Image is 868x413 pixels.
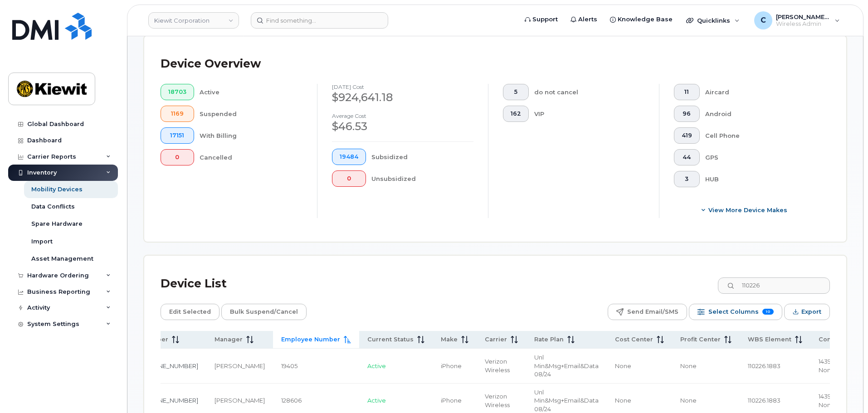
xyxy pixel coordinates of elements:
[680,11,746,29] div: Quicklinks
[682,88,692,96] span: 11
[534,389,599,413] span: Unl Min&Msg+Email&Data 08/24
[618,15,673,24] span: Knowledge Base
[705,84,816,100] div: Aircard
[332,170,366,187] button: 0
[615,397,631,404] span: None
[161,52,261,76] div: Device Overview
[251,12,388,29] input: Find something...
[748,335,791,344] span: WBS Element
[680,397,697,404] span: None
[503,106,529,122] button: 162
[674,149,700,165] button: 44
[215,362,265,370] div: [PERSON_NAME]
[281,397,302,404] span: 128606
[230,305,298,319] span: Bulk Suspend/Cancel
[534,84,645,100] div: do not cancel
[534,106,645,122] div: VIP
[371,149,474,165] div: Subsidized
[748,362,780,369] span: 110226.1883
[708,206,787,214] span: View More Device Makes
[534,335,564,344] span: Rate Plan
[518,10,564,29] a: Support
[332,84,473,90] h4: [DATE] cost
[697,17,730,24] span: Quicklinks
[161,272,227,296] div: Device List
[161,106,194,122] button: 1169
[332,113,473,119] h4: Average cost
[776,13,830,20] span: [PERSON_NAME].[PERSON_NAME]
[532,15,558,24] span: Support
[705,127,816,144] div: Cell Phone
[819,401,835,408] span: None
[511,88,521,96] span: 5
[604,10,679,29] a: Knowledge Base
[332,149,366,165] button: 19484
[682,154,692,161] span: 44
[689,304,782,320] button: Select Columns 10
[168,154,186,161] span: 0
[485,358,510,374] span: Verizon Wireless
[680,335,721,344] span: Profit Center
[674,202,815,218] button: View More Device Makes
[748,11,846,29] div: Carson.Cowan
[168,110,186,117] span: 1169
[281,362,297,369] span: 19405
[761,15,766,26] span: C
[340,175,358,182] span: 0
[705,171,816,187] div: HUB
[367,335,414,344] span: Current Status
[169,305,211,319] span: Edit Selected
[718,277,830,294] input: Search Device List ...
[819,358,831,365] span: 1439
[819,393,831,400] span: 1439
[674,106,700,122] button: 96
[215,335,243,344] span: Manager
[485,393,510,408] span: Verizon Wireless
[819,366,835,374] span: None
[441,362,462,369] span: iPhone
[200,84,303,100] div: Active
[371,170,474,187] div: Unsubsidized
[200,127,303,144] div: With Billing
[674,127,700,144] button: 419
[221,304,307,320] button: Bulk Suspend/Cancel
[161,304,219,320] button: Edit Selected
[682,175,692,183] span: 3
[511,110,521,117] span: 162
[682,132,692,139] span: 419
[534,354,599,378] span: Unl Min&Msg+Email&Data 08/24
[680,362,697,369] span: None
[578,15,597,24] span: Alerts
[503,84,529,100] button: 5
[485,335,507,344] span: Carrier
[332,90,473,105] div: $924,641.18
[784,304,830,320] button: Export
[367,362,386,369] span: Active
[142,362,198,369] a: [PHONE_NUMBER]
[168,132,186,139] span: 17151
[215,396,265,405] div: [PERSON_NAME]
[705,149,816,165] div: GPS
[829,374,861,406] iframe: Messenger Launcher
[161,149,194,165] button: 0
[708,305,759,319] span: Select Columns
[367,397,386,404] span: Active
[161,84,194,100] button: 18703
[161,127,194,144] button: 17151
[340,153,358,160] span: 19484
[705,106,816,122] div: Android
[200,106,303,122] div: Suspended
[682,110,692,117] span: 96
[801,305,821,319] span: Export
[564,10,604,29] a: Alerts
[627,305,678,319] span: Send Email/SMS
[762,309,774,315] span: 10
[441,397,462,404] span: iPhone
[148,12,239,29] a: Kiewit Corporation
[748,397,780,404] span: 110226.1883
[168,88,186,96] span: 18703
[441,335,458,344] span: Make
[615,335,653,344] span: Cost Center
[674,84,700,100] button: 11
[608,304,687,320] button: Send Email/SMS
